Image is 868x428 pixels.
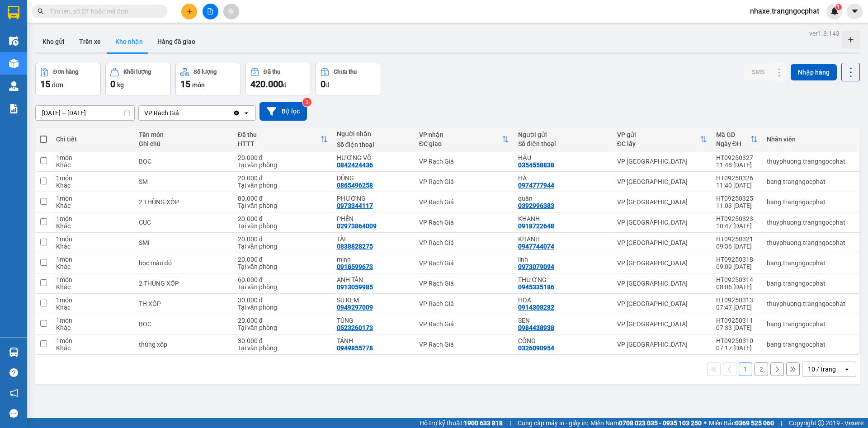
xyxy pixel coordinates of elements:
div: ANH TÂN [337,276,410,283]
div: Tại văn phòng [238,344,328,352]
div: THƯƠNG [518,276,608,283]
button: Trên xe [72,31,108,52]
img: solution-icon [9,104,19,113]
button: Khối lượng0kg [105,63,171,95]
span: 15 [40,79,50,89]
div: HẬU [518,154,608,161]
th: Toggle SortBy [233,127,332,151]
div: Tại văn phòng [238,283,328,291]
div: ĐC giao [419,140,502,147]
button: caret-down [847,4,863,19]
img: warehouse-icon [9,81,19,91]
div: TH XỐP [139,300,229,307]
button: plus [181,4,197,19]
span: đ [325,81,329,89]
div: 08:06 [DATE] [716,283,758,291]
div: bang.trangngocphat [767,280,854,287]
div: VP [GEOGRAPHIC_DATA] [617,320,707,328]
div: TÙNG [337,317,410,324]
div: 20.000 đ [238,317,328,324]
div: 1 món [56,215,129,222]
button: Số lượng15món [175,63,241,95]
div: Ngày ĐH [716,140,750,147]
button: 2 [755,362,768,376]
span: món [192,81,205,89]
span: kg [117,81,124,89]
span: 15 [180,79,190,89]
div: SEN [518,317,608,324]
div: 0523260173 [337,324,373,331]
div: Tại văn phòng [238,222,328,230]
div: 1 món [56,337,129,344]
button: SMS [745,64,772,80]
div: 0865496258 [337,182,373,189]
div: Số điện thoại [518,140,608,147]
div: HT09250313 [716,296,758,304]
div: Khác [56,182,129,189]
strong: 1900 633 818 [464,419,503,427]
div: Đã thu [238,131,321,138]
div: 07:17 [DATE] [716,344,758,352]
th: Toggle SortBy [712,127,762,151]
div: 20.000 đ [238,256,328,263]
div: Nhân viên [767,136,854,143]
div: 07:47 [DATE] [716,304,758,311]
div: Tại văn phòng [238,182,328,189]
div: Tại văn phòng [238,263,328,270]
div: VP Rạch Giá [419,320,509,328]
span: đơn [52,81,63,89]
div: Khác [56,283,129,291]
div: Ghi chú [139,140,229,147]
div: 1 món [56,195,129,202]
div: thuyphuong.trangngocphat [767,219,854,226]
div: minh [337,256,410,263]
span: 0 [321,79,325,89]
div: HT09250323 [716,215,758,222]
sup: 3 [302,98,311,107]
div: 1 món [56,235,129,243]
span: | [781,418,782,428]
div: 11:03 [DATE] [716,202,758,209]
div: VP nhận [419,131,502,138]
div: SMI [139,239,229,246]
div: Người nhận [337,130,410,137]
div: 10 / trang [808,365,836,374]
div: 0918599673 [337,263,373,270]
span: Miền Nam [590,418,702,428]
div: Tại văn phòng [238,161,328,169]
div: 09:36 [DATE] [716,243,758,250]
div: 20.000 đ [238,154,328,161]
div: VP Rạch Giá [419,341,509,348]
div: 60.000 đ [238,276,328,283]
div: 0974777944 [518,182,554,189]
div: Khác [56,344,129,352]
div: bang.trangngocphat [767,259,854,267]
img: warehouse-icon [9,59,19,68]
button: Kho gửi [35,31,72,52]
div: VP [GEOGRAPHIC_DATA] [617,280,707,287]
div: HT09250327 [716,154,758,161]
div: VP [GEOGRAPHIC_DATA] [617,158,707,165]
div: 1 món [56,317,129,324]
div: thuyphuong.trangngocphat [767,300,854,307]
div: SM [139,178,229,185]
img: warehouse-icon [9,348,19,357]
div: VP [GEOGRAPHIC_DATA] [617,198,707,206]
div: Khác [56,202,129,209]
th: Toggle SortBy [613,127,712,151]
div: Người gửi [518,131,608,138]
div: VP Rạch Giá [419,219,509,226]
div: VP [GEOGRAPHIC_DATA] [617,178,707,185]
div: Khác [56,324,129,331]
div: HƯƠNG VÕ [337,154,410,161]
div: thùng xốp [139,341,229,348]
div: 1 món [56,174,129,182]
div: 02973864009 [337,222,377,230]
span: caret-down [851,7,859,15]
div: 2 THÙNG XỐP [139,280,229,287]
th: Toggle SortBy [415,127,514,151]
div: VP [GEOGRAPHIC_DATA] [617,341,707,348]
div: VP Rạch Giá [419,280,509,287]
div: HT09250310 [716,337,758,344]
div: 0913059985 [337,283,373,291]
